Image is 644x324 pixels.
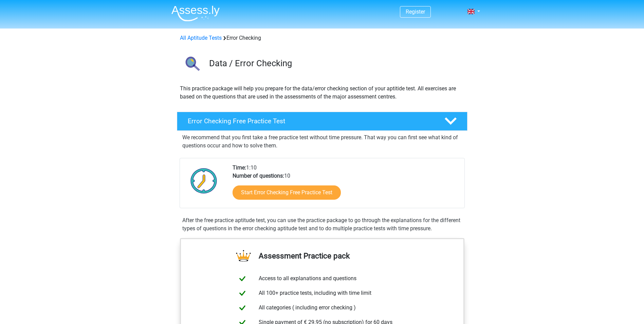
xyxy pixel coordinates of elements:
a: Register [406,8,425,15]
img: error checking [177,50,206,79]
p: We recommend that you first take a free practice test without time pressure. That way you can fir... [182,133,462,150]
a: Start Error Checking Free Practice Test [233,185,341,200]
b: Number of questions: [233,173,284,179]
a: All Aptitude Tests [180,35,222,41]
div: Error Checking [177,34,467,42]
b: Time: [233,164,246,171]
img: Clock [187,164,221,198]
div: 1:10 10 [227,164,464,208]
h4: Error Checking Free Practice Test [188,117,434,125]
div: After the free practice aptitude test, you can use the practice package to go through the explana... [180,216,465,233]
h3: Data / Error Checking [209,58,462,69]
p: This practice package will help you prepare for the data/error checking section of your aptitide ... [180,85,464,101]
img: Assessly [171,5,220,21]
a: Error Checking Free Practice Test [174,112,470,131]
